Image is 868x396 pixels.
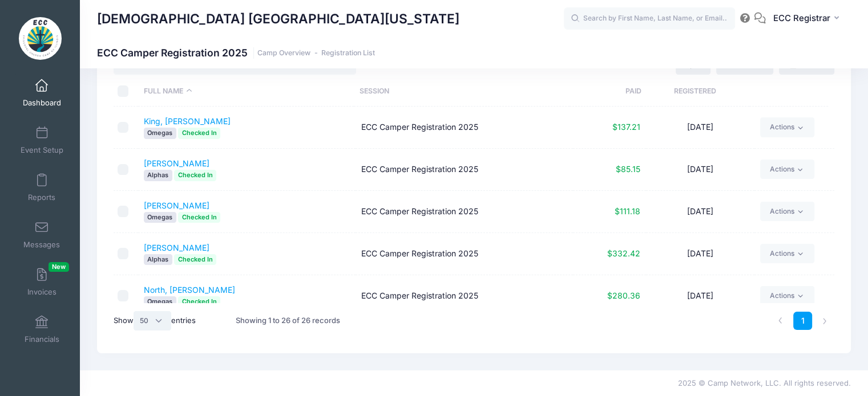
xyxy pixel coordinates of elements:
[178,296,220,307] span: Checked In
[356,107,573,149] td: ECC Camper Registration 2025
[257,49,310,58] a: Camp Overview
[15,309,69,349] a: Financials
[793,312,812,330] a: 1
[19,17,62,60] img: Episcopal Church Camp of Illinois
[144,296,176,307] span: Omegas
[138,76,354,107] th: Full Name: activate to sort column descending
[28,193,55,202] span: Reports
[607,248,640,258] span: $332.42
[615,206,640,216] span: $111.18
[354,76,570,107] th: Session: activate to sort column ascending
[144,128,176,138] span: Omegas
[646,149,755,191] td: [DATE]
[144,243,209,252] a: [PERSON_NAME]
[612,122,640,132] span: $137.21
[144,201,209,210] a: [PERSON_NAME]
[134,311,171,330] select: Showentries
[144,116,231,126] a: King, [PERSON_NAME]
[766,6,851,32] button: ECC Registrar
[356,275,573,317] td: ECC Camper Registration 2025
[564,7,735,30] input: Search by First Name, Last Name, or Email...
[760,117,814,137] a: Actions
[616,164,640,174] span: $85.15
[144,158,209,168] a: [PERSON_NAME]
[15,168,69,207] a: Reports
[23,240,60,250] span: Messages
[144,285,235,295] a: North, [PERSON_NAME]
[144,170,172,181] span: Alphas
[27,287,56,297] span: Invoices
[646,107,755,149] td: [DATE]
[114,311,196,330] label: Show entries
[49,262,69,272] span: New
[321,49,375,58] a: Registration List
[678,378,851,387] span: 2025 © Camp Network, LLC. All rights reserved.
[15,215,69,255] a: Messages
[641,76,749,107] th: Registered: activate to sort column ascending
[760,202,814,221] a: Actions
[646,275,755,317] td: [DATE]
[97,6,459,32] h1: [DEMOGRAPHIC_DATA] [GEOGRAPHIC_DATA][US_STATE]
[97,47,375,59] h1: ECC Camper Registration 2025
[356,233,573,275] td: ECC Camper Registration 2025
[760,244,814,263] a: Actions
[356,149,573,191] td: ECC Camper Registration 2025
[25,334,59,344] span: Financials
[21,145,63,155] span: Event Setup
[607,291,640,300] span: $280.36
[356,191,573,233] td: ECC Camper Registration 2025
[236,308,340,334] div: Showing 1 to 26 of 26 records
[174,170,216,181] span: Checked In
[646,233,755,275] td: [DATE]
[23,98,61,108] span: Dashboard
[15,73,69,113] a: Dashboard
[15,262,69,302] a: InvoicesNew
[15,120,69,160] a: Event Setup
[144,212,176,223] span: Omegas
[178,128,220,138] span: Checked In
[646,191,755,233] td: [DATE]
[760,160,814,179] a: Actions
[760,286,814,305] a: Actions
[773,12,830,25] span: ECC Registrar
[144,254,172,265] span: Alphas
[174,254,216,265] span: Checked In
[570,76,641,107] th: Paid: activate to sort column ascending
[178,212,220,223] span: Checked In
